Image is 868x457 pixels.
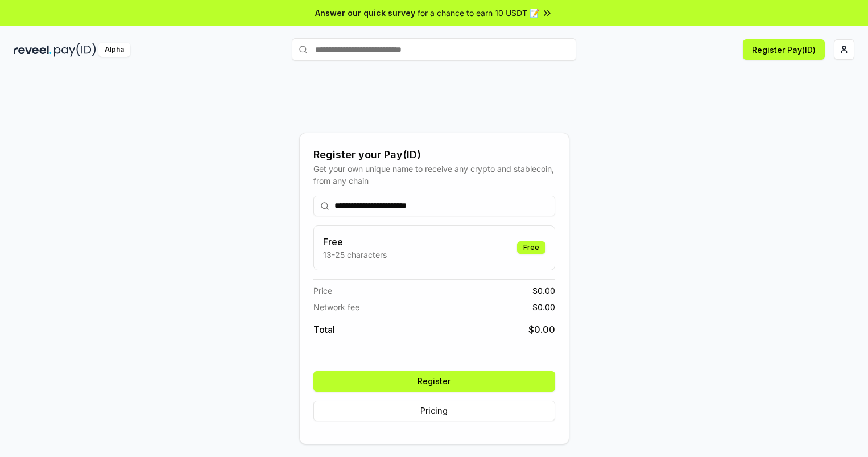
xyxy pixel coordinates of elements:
[313,401,555,421] button: Pricing
[313,301,359,313] span: Network fee
[315,7,415,19] span: Answer our quick survey
[418,7,539,19] span: for a chance to earn 10 USDT 📝
[313,371,555,392] button: Register
[323,249,387,261] p: 13-25 characters
[532,301,555,313] span: $ 0.00
[313,323,335,336] span: Total
[532,285,555,297] span: $ 0.00
[323,235,387,249] h3: Free
[313,147,555,163] div: Register your Pay(ID)
[313,163,555,187] div: Get your own unique name to receive any crypto and stablecoin, from any chain
[54,43,96,57] img: pay_id
[517,241,545,254] div: Free
[14,43,52,57] img: reveel_dark
[98,43,130,57] div: Alpha
[313,285,332,297] span: Price
[743,39,825,60] button: Register Pay(ID)
[528,323,555,336] span: $ 0.00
